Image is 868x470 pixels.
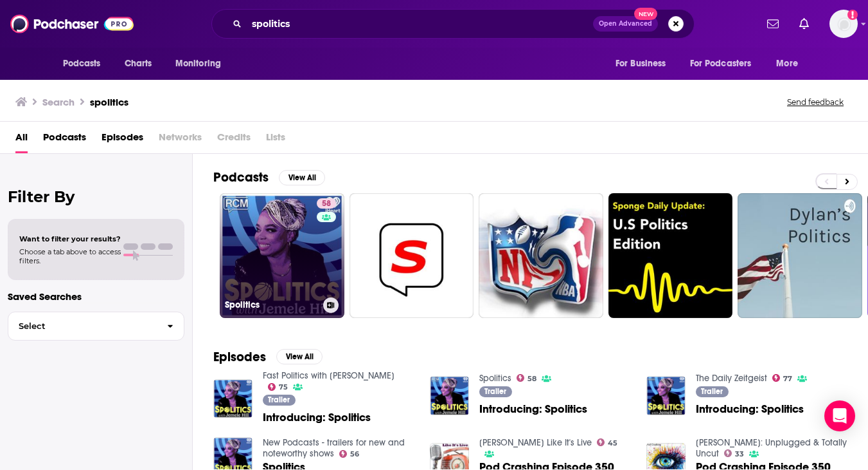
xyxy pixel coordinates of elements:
a: New Podcasts - trailers for new and noteworthy shows [263,437,405,459]
a: 56 [339,450,360,458]
a: 58 [317,198,336,209]
span: Logged in as jerryparshall [829,10,858,38]
span: Choose a tab above to access filters. [19,247,121,265]
span: 58 [322,198,331,211]
span: Trailer [484,388,506,395]
a: The Daily Zeitgeist [696,373,767,384]
h3: Search [42,96,75,108]
span: Trailer [268,396,290,404]
svg: Add a profile image [847,10,858,20]
span: Want to filter your results? [19,234,121,243]
span: Select [8,322,157,330]
a: 58Spolitics [220,193,344,318]
button: open menu [54,52,118,76]
span: For Podcasters [690,55,752,73]
button: Open AdvancedNew [593,16,658,32]
button: Select [8,312,184,341]
span: For Business [616,55,666,73]
button: Send feedback [783,97,847,108]
button: open menu [682,52,770,76]
button: open menu [166,52,238,76]
div: Search podcasts, credits, & more... [211,9,695,39]
p: Saved Searches [8,290,184,303]
a: 58 [517,374,537,382]
a: 33 [724,449,745,457]
span: 33 [735,451,744,457]
span: 77 [783,376,792,382]
h2: Filter By [8,187,184,206]
a: Introducing: Spolitics [479,404,587,415]
a: 77 [772,374,793,382]
a: Arroe Collins: Unplugged & Totally Uncut [696,437,847,459]
span: 56 [350,451,359,457]
img: Introducing: Spolitics [213,379,252,418]
img: Introducing: Spolitics [646,376,686,415]
span: Open Advanced [599,21,652,27]
span: New [634,8,657,20]
img: Introducing: Spolitics [430,376,469,415]
span: Charts [125,55,152,73]
a: 45 [597,438,618,446]
a: Podcasts [43,127,86,153]
button: open menu [607,52,682,76]
h2: Podcasts [213,169,269,185]
button: View All [276,349,323,364]
a: Episodes [102,127,143,153]
span: Lists [266,127,285,153]
a: All [15,127,28,153]
span: 45 [608,440,617,446]
a: Spolitics [479,373,511,384]
button: View All [279,170,325,185]
span: Trailer [701,388,723,395]
span: More [776,55,798,73]
button: Show profile menu [829,10,858,38]
span: 58 [527,376,536,382]
button: open menu [767,52,814,76]
span: Monitoring [175,55,221,73]
a: Fast Politics with Molly Jong-Fast [263,370,394,381]
a: Charts [116,52,160,76]
h3: Spolitics [225,299,318,310]
h3: spolitics [90,96,128,108]
div: Open Intercom Messenger [824,400,855,431]
a: Show notifications dropdown [762,13,784,35]
span: 75 [279,384,288,390]
h2: Episodes [213,349,266,365]
img: User Profile [829,10,858,38]
a: Show notifications dropdown [794,13,814,35]
a: 75 [268,383,288,391]
span: Credits [217,127,251,153]
span: Podcasts [63,55,101,73]
a: Introducing: Spolitics [263,412,371,423]
a: Introducing: Spolitics [696,404,804,415]
a: Arroe Collins Like It's Live [479,437,592,448]
input: Search podcasts, credits, & more... [247,14,593,34]
a: EpisodesView All [213,349,323,365]
img: Podchaser - Follow, Share and Rate Podcasts [10,12,134,36]
span: Networks [159,127,202,153]
a: PodcastsView All [213,169,325,185]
